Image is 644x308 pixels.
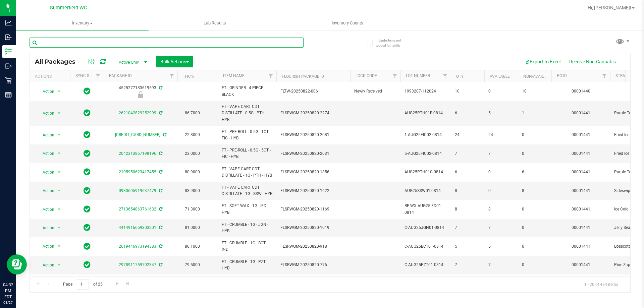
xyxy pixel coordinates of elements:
a: 2042313867198196 [119,151,156,156]
span: Newly Received [354,88,396,95]
a: 00001441 [572,111,590,115]
a: [CREDIT_CARD_NUMBER] [115,132,160,137]
span: 80.1000 [181,242,203,251]
span: 0 [522,132,547,138]
a: 0930605919637479 [119,188,156,193]
span: 0 [522,150,547,157]
span: AUG25SSW01-0814 [405,188,447,194]
span: 0 [488,169,514,175]
a: THC% [183,74,194,79]
inline-svg: Retail [5,77,12,84]
span: 7 [455,262,480,268]
span: FLSRWGM-20250820-1019 [280,225,346,231]
span: Sync from Compliance System [158,170,162,174]
span: 0 [522,243,547,250]
span: select [55,260,63,270]
span: Action [37,186,55,195]
span: select [55,130,63,140]
span: Action [37,149,55,158]
span: Sync from Compliance System [158,225,162,230]
span: Action [37,168,55,177]
button: Export to Excel [520,56,565,67]
a: 00001441 [572,225,590,230]
span: 7 [488,262,514,268]
span: 5 [488,243,514,250]
a: 00001440 [572,89,590,94]
a: 00001441 [572,207,590,211]
a: 00001441 [572,262,590,267]
span: 0 [522,225,547,231]
span: 6 [455,110,480,116]
a: Lot Number [406,73,430,78]
span: 22.8000 [181,130,203,140]
span: 1 - 20 of 484 items [579,279,624,289]
span: Inventory Counts [323,20,372,26]
span: In Sync [84,86,91,96]
p: 08/27 [3,300,13,305]
span: 71.3000 [181,204,203,214]
a: Filter [440,70,451,82]
a: Package ID [109,73,132,78]
span: FLSRWGM-20250820-1169 [280,206,346,212]
span: Sync from Compliance System [158,151,162,156]
span: 6 [522,169,547,175]
span: Action [37,260,55,270]
span: 81.0000 [181,223,203,233]
span: 8 [522,188,547,194]
span: Page of 25 [57,279,108,290]
span: Sync from Compliance System [158,111,162,115]
span: In Sync [84,223,91,232]
span: Action [37,109,55,118]
a: 2978911759702347 [119,262,156,267]
span: AUG25PTH01C-0814 [405,169,447,175]
span: 8 [488,206,514,212]
a: PO ID [557,73,567,78]
span: 0 [488,188,514,194]
span: select [55,109,63,118]
a: Filter [389,70,400,82]
span: 7 [488,225,514,231]
span: C-AUG25BCT01-0814 [405,243,447,250]
span: Sync from Compliance System [158,207,162,211]
span: FLSRWGM-20250820-776 [280,262,346,268]
span: C-AUG25JGN01-0814 [405,225,447,231]
span: select [55,186,63,195]
span: 83.9000 [181,186,203,196]
span: Include items not tagged for facility [376,38,409,48]
a: Sync Status [75,73,101,78]
inline-svg: Analytics [5,19,12,26]
span: FT - VAPE CART CDT DISTILLATE - 1G - PTH - HYB [222,166,272,179]
inline-svg: Inbound [5,34,12,41]
span: Inventory [16,20,149,26]
div: Newly Received [103,91,178,98]
span: 7 [488,150,514,157]
span: AUG25PTH01B-0814 [405,110,447,116]
span: Sync from Compliance System [158,188,162,193]
span: FLSRWGM-20250820-1856 [280,169,346,175]
a: 00001441 [572,244,590,249]
a: 2621042829252999 [119,111,156,115]
button: Bulk Actions [156,56,193,67]
span: 5 [488,110,514,116]
a: Filter [599,70,610,82]
span: select [55,168,63,177]
a: Filter [265,70,276,82]
iframe: Resource center [7,254,27,274]
a: Item Name [223,73,245,78]
span: select [55,205,63,214]
a: 2105950623417455 [119,170,156,174]
span: FLSRWGM-20250820-918 [280,243,346,250]
span: FT - PRE-ROLL - 0.5G - 5CT - FIC - HYB [222,147,272,160]
span: In Sync [84,186,91,195]
a: Lab Results [149,16,281,30]
a: Lock Code [356,73,377,78]
a: Flourish Package ID [282,74,324,79]
span: 79.5000 [181,260,203,270]
a: 2619446973194383 [119,244,156,249]
a: Inventory Counts [281,16,414,30]
div: 4525277183619593 [103,85,178,98]
span: 8 [455,188,480,194]
span: FT - CRUMBLE - 1G - BCT - IND [222,240,272,253]
span: 5 [455,243,480,250]
span: RE-WX-AUG25IED01-0814 [405,203,447,215]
